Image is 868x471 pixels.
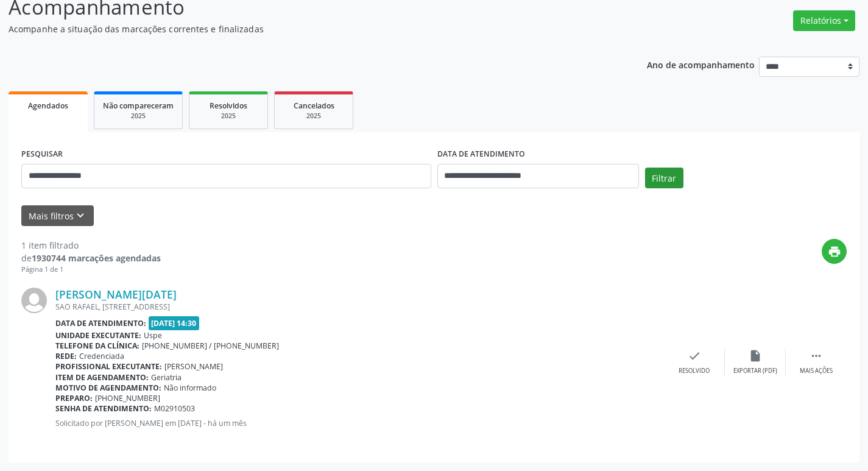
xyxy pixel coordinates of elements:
b: Data de atendimento: [55,318,146,328]
b: Senha de atendimento: [55,403,152,414]
span: Agendados [28,101,68,111]
span: Não compareceram [103,101,174,111]
span: [PHONE_NUMBER] / [PHONE_NUMBER] [142,341,279,351]
span: Não informado [164,383,216,393]
label: PESQUISAR [21,145,63,164]
p: Ano de acompanhamento [647,57,755,72]
div: 1 item filtrado [21,239,161,252]
div: Exportar (PDF) [733,367,777,375]
span: Credenciada [79,351,124,361]
i: insert_drive_file [749,349,762,363]
p: Solicitado por [PERSON_NAME] em [DATE] - há um mês [55,418,664,428]
div: 2025 [103,112,174,121]
span: [PERSON_NAME] [164,361,223,372]
i: keyboard_arrow_down [74,209,87,222]
div: de [21,252,161,264]
strong: 1930744 marcações agendadas [32,252,161,264]
b: Item de agendamento: [55,372,149,383]
b: Preparo: [55,393,93,403]
div: Página 1 de 1 [21,264,161,275]
span: [DATE] 14:30 [149,316,200,330]
button: Relatórios [793,10,855,31]
img: img [21,288,47,313]
b: Rede: [55,351,77,361]
span: Cancelados [294,101,334,111]
b: Motivo de agendamento: [55,383,161,393]
div: Resolvido [679,367,710,375]
span: M02910503 [154,403,195,414]
button: Mais filtroskeyboard_arrow_down [21,205,94,227]
a: [PERSON_NAME][DATE] [55,288,177,301]
button: print [822,239,847,264]
span: Resolvidos [210,101,247,111]
i: print [828,245,841,258]
b: Profissional executante: [55,361,162,372]
i: check [688,349,701,363]
i:  [810,349,823,363]
span: Uspe [144,330,162,341]
b: Telefone da clínica: [55,341,139,351]
label: DATA DE ATENDIMENTO [437,145,525,164]
div: 2025 [198,112,259,121]
div: Mais ações [800,367,833,375]
p: Acompanhe a situação das marcações correntes e finalizadas [9,23,604,35]
b: Unidade executante: [55,330,141,341]
span: [PHONE_NUMBER] [95,393,160,403]
div: SAO RAFAEL, [STREET_ADDRESS] [55,302,664,312]
button: Filtrar [645,168,683,188]
div: 2025 [283,112,344,121]
span: Geriatria [151,372,182,383]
